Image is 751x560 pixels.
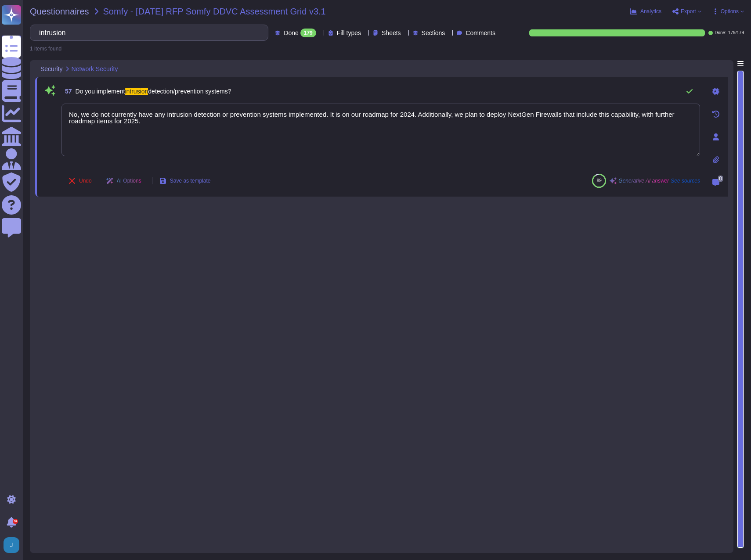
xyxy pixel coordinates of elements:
[671,178,700,183] span: See sources
[148,88,231,95] span: detection/prevention systems?
[170,178,211,183] span: Save as template
[630,8,661,15] button: Analytics
[40,66,63,72] span: Security
[61,88,72,94] span: 57
[4,537,19,553] img: user
[640,9,661,14] span: Analytics
[61,104,700,156] textarea: No, we do not currently have any intrusion detection or prevention systems implemented. It is on ...
[125,88,148,95] mark: intrusion
[35,25,259,40] input: Search by keywords
[382,30,401,36] span: Sheets
[337,30,361,36] span: Fill types
[597,178,602,183] span: 89
[61,172,99,190] button: Undo
[152,172,218,190] button: Save as template
[72,66,118,72] span: Network Security
[721,9,739,14] span: Options
[300,29,316,37] div: 179
[103,7,326,16] span: Somfy - [DATE] RFP Somfy DDVC Assessment Grid v3.1
[2,535,25,555] button: user
[681,9,696,14] span: Export
[117,178,141,183] span: AI Options
[79,178,92,183] span: Undo
[284,30,298,36] span: Done
[715,31,726,35] span: Done:
[728,31,744,35] span: 179 / 179
[30,7,89,16] span: Questionnaires
[13,519,18,524] div: 9+
[422,30,445,36] span: Sections
[76,88,125,95] span: Do you implement
[718,176,723,182] span: 0
[466,30,495,36] span: Comments
[618,178,669,183] span: Generative AI answer
[30,46,61,51] div: 1 items found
